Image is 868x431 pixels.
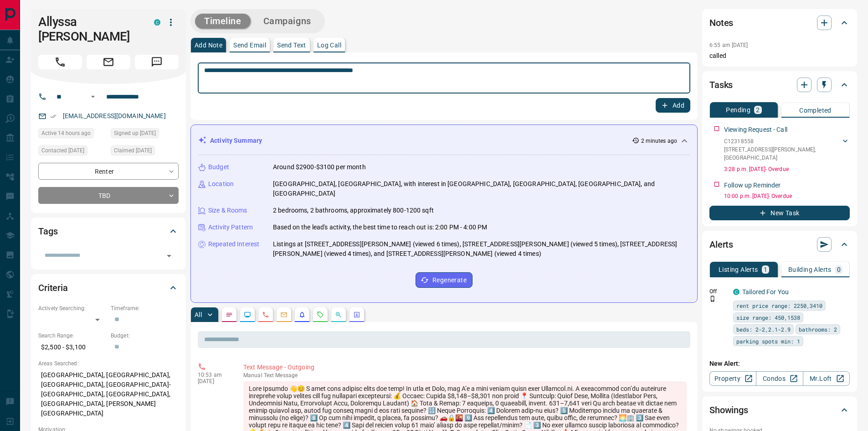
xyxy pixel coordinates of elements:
div: Sun Sep 14 2025 [111,128,179,141]
svg: Email Verified [50,113,56,119]
p: 10:53 am [198,372,230,378]
button: New Task [709,206,850,220]
div: Showings [709,399,850,421]
div: Notes [709,12,850,34]
div: Tasks [709,74,850,96]
p: Around $2900-$3100 per month [273,162,366,172]
p: Off [709,287,728,296]
p: 10:00 p.m. [DATE] - Overdue [724,192,850,200]
p: Pending [726,107,750,113]
button: Open [163,249,175,262]
svg: Push Notification Only [709,296,716,302]
a: Condos [756,371,803,386]
p: Based on the lead's activity, the best time to reach out is: 2:00 PM - 4:00 PM [273,223,487,232]
span: Signed up [DATE] [114,129,156,138]
h2: Notes [709,16,733,30]
button: Add [656,98,690,113]
h2: Tags [38,224,57,239]
p: All [195,312,202,318]
p: Viewing Request - Call [724,125,787,135]
div: Criteria [38,277,179,299]
p: Search Range: [38,332,106,340]
button: Regenerate [416,272,473,288]
p: 6:55 am [DATE] [709,42,748,48]
div: Sun Sep 14 2025 [38,128,106,141]
button: Campaigns [254,14,320,29]
p: Timeframe: [111,304,179,312]
h2: Criteria [38,280,68,295]
p: $2,500 - $3,100 [38,340,106,355]
p: Completed [799,107,832,114]
h1: Allyssa [PERSON_NAME] [38,15,140,44]
div: Tags [38,220,179,242]
svg: Requests [317,311,324,318]
span: Claimed [DATE] [114,146,152,155]
div: C12318558[STREET_ADDRESS][PERSON_NAME],[GEOGRAPHIC_DATA] [724,135,850,164]
a: Tailored For You [742,288,789,296]
span: Email [87,55,130,69]
p: Size & Rooms [208,206,247,215]
p: 2 [756,107,760,113]
span: parking spots min: 1 [736,337,800,346]
p: Text Message [243,372,687,379]
h2: Tasks [709,78,733,92]
p: Listing Alerts [719,266,758,273]
svg: Notes [226,311,233,318]
div: condos.ca [733,289,740,295]
p: Listings at [STREET_ADDRESS][PERSON_NAME] (viewed 6 times), [STREET_ADDRESS][PERSON_NAME] (viewed... [273,239,690,259]
p: Budget [208,162,229,172]
p: Activity Summary [210,136,262,145]
div: Sun Sep 14 2025 [38,145,106,158]
p: New Alert: [709,359,850,369]
span: Contacted [DATE] [41,146,84,155]
p: Budget: [111,332,179,340]
p: 3:28 p.m. [DATE] - Overdue [724,165,850,173]
p: Location [208,179,234,189]
p: C12318558 [724,137,841,145]
span: manual [243,372,262,379]
h2: Alerts [709,237,733,252]
span: rent price range: 2250,3410 [736,301,822,310]
p: 0 [837,266,841,273]
p: 2 bedrooms, 2 bathrooms, approximately 800-1200 sqft [273,206,434,215]
span: Message [135,55,179,69]
span: size range: 450,1538 [736,313,800,322]
p: [GEOGRAPHIC_DATA], [GEOGRAPHIC_DATA], [GEOGRAPHIC_DATA], [GEOGRAPHIC_DATA]-[GEOGRAPHIC_DATA], [GE... [38,368,179,421]
span: Call [38,55,82,69]
div: TBD [38,187,179,204]
p: 2 minutes ago [641,137,677,145]
p: Send Email [233,42,266,48]
p: called [709,51,850,61]
p: [STREET_ADDRESS][PERSON_NAME] , [GEOGRAPHIC_DATA] [724,145,841,162]
p: Add Note [195,42,222,48]
div: Activity Summary2 minutes ago [198,132,690,149]
div: condos.ca [154,19,160,26]
p: Activity Pattern [208,223,253,232]
span: beds: 2-2,2.1-2.9 [736,325,791,334]
p: [DATE] [198,378,230,384]
p: Areas Searched: [38,359,179,368]
svg: Lead Browsing Activity [244,311,251,318]
p: Log Call [317,42,341,48]
p: Building Alerts [788,266,832,273]
svg: Opportunities [335,311,342,318]
div: Alerts [709,234,850,255]
button: Timeline [195,14,251,29]
span: Active 14 hours ago [41,129,91,138]
button: Open [87,91,98,102]
p: Follow up Reminder [724,181,781,190]
svg: Emails [280,311,288,318]
p: [GEOGRAPHIC_DATA], [GEOGRAPHIC_DATA], with interest in [GEOGRAPHIC_DATA], [GEOGRAPHIC_DATA], [GEO... [273,179,690,198]
p: Send Text [277,42,306,48]
a: Property [709,371,756,386]
p: 1 [764,266,767,273]
a: [EMAIL_ADDRESS][DOMAIN_NAME] [63,112,166,119]
span: bathrooms: 2 [799,325,837,334]
h2: Showings [709,403,748,417]
svg: Agent Actions [353,311,360,318]
p: Actively Searching: [38,304,106,312]
svg: Calls [262,311,269,318]
p: Text Message - Outgoing [243,363,687,372]
svg: Listing Alerts [298,311,306,318]
div: Renter [38,163,179,180]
